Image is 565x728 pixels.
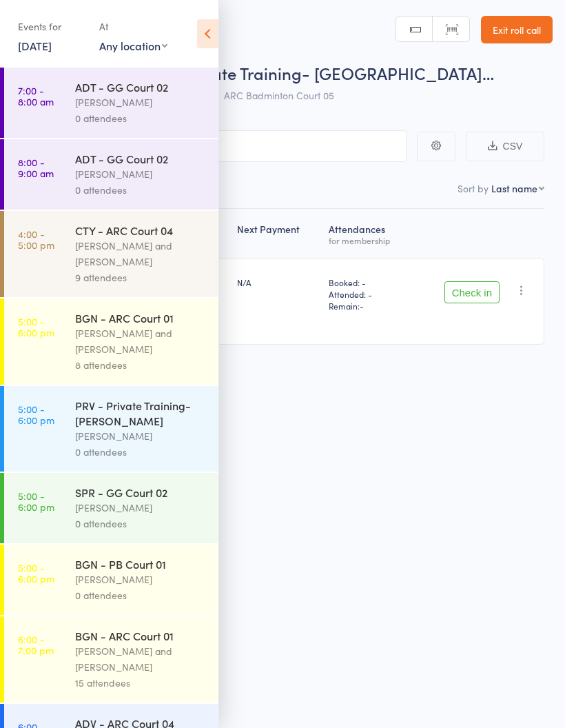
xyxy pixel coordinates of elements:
[329,300,408,312] span: Remain:
[18,562,54,584] time: 5:00 - 6:00 pm
[232,215,323,252] div: Next Payment
[75,398,207,428] div: PRV - Private Training- [PERSON_NAME]
[323,215,413,252] div: Atten­dances
[75,151,207,166] div: ADT - GG Court 02
[224,88,334,102] span: ARC Badminton Court 05
[4,139,218,210] a: 8:00 -9:00 amADT - GG Court 02[PERSON_NAME]0 attendees
[75,444,207,460] div: 0 attendees
[99,15,167,38] div: At
[75,587,207,603] div: 0 attendees
[491,181,537,195] div: Last name
[18,15,85,38] div: Events for
[4,68,218,138] a: 7:00 -8:00 amADT - GG Court 02[PERSON_NAME]0 attendees
[75,556,207,572] div: BGN - PB Court 01
[75,110,207,126] div: 0 attendees
[75,310,207,325] div: BGN - ARC Court 01
[18,85,54,107] time: 7:00 - 8:00 am
[75,182,207,198] div: 0 attendees
[75,516,207,532] div: 0 attendees
[75,94,207,110] div: [PERSON_NAME]
[18,490,54,512] time: 5:00 - 6:00 pm
[99,38,167,53] div: Any location
[360,300,364,312] span: -
[75,238,207,270] div: [PERSON_NAME] and [PERSON_NAME]
[75,628,207,643] div: BGN - ARC Court 01
[329,288,408,300] span: Attended: -
[4,473,218,543] a: 5:00 -6:00 pmSPR - GG Court 02[PERSON_NAME]0 attendees
[237,276,318,288] div: N/A
[75,675,207,691] div: 15 attendees
[4,299,218,385] a: 5:00 -6:00 pmBGN - ARC Court 01[PERSON_NAME] and [PERSON_NAME]8 attendees
[75,572,207,587] div: [PERSON_NAME]
[466,132,544,161] button: CSV
[75,270,207,285] div: 9 attendees
[75,357,207,373] div: 8 attendees
[75,166,207,182] div: [PERSON_NAME]
[329,276,408,288] span: Booked: -
[136,61,494,84] span: PRV - Private Training- [GEOGRAPHIC_DATA]…
[18,228,54,250] time: 4:00 - 5:00 pm
[18,316,54,338] time: 5:00 - 6:00 pm
[4,616,218,702] a: 6:00 -7:00 pmBGN - ARC Court 01[PERSON_NAME] and [PERSON_NAME]15 attendees
[4,211,218,297] a: 4:00 -5:00 pmCTY - ARC Court 04[PERSON_NAME] and [PERSON_NAME]9 attendees
[4,386,218,472] a: 5:00 -6:00 pmPRV - Private Training- [PERSON_NAME][PERSON_NAME]0 attendees
[444,281,500,303] button: Check in
[75,79,207,94] div: ADT - GG Court 02
[18,634,54,656] time: 6:00 - 7:00 pm
[75,643,207,675] div: [PERSON_NAME] and [PERSON_NAME]
[75,428,207,444] div: [PERSON_NAME]
[75,223,207,238] div: CTY - ARC Court 04
[458,181,489,195] label: Sort by
[18,156,54,179] time: 8:00 - 9:00 am
[75,325,207,357] div: [PERSON_NAME] and [PERSON_NAME]
[18,38,52,53] a: [DATE]
[75,485,207,500] div: SPR - GG Court 02
[18,403,54,425] time: 5:00 - 6:00 pm
[329,236,408,245] div: for membership
[75,500,207,516] div: [PERSON_NAME]
[481,16,553,43] a: Exit roll call
[4,545,218,615] a: 5:00 -6:00 pmBGN - PB Court 01[PERSON_NAME]0 attendees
